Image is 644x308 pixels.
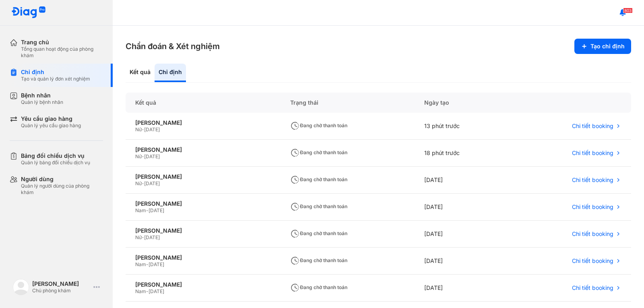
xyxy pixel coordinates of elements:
[290,203,347,209] span: Đang chờ thanh toán
[21,122,81,129] div: Quản lý yêu cầu giao hàng
[572,122,613,130] span: Chi tiết booking
[126,41,220,52] h3: Chẩn đoán & Xét nghiệm
[135,146,271,153] div: [PERSON_NAME]
[572,230,613,238] span: Chi tiết booking
[21,92,63,99] div: Bệnh nhân
[135,207,146,213] span: Nam
[415,194,510,221] div: [DATE]
[146,288,149,294] span: -
[21,76,90,82] div: Tạo và quản lý đơn xét nghiệm
[572,203,613,211] span: Chi tiết booking
[415,275,510,302] div: [DATE]
[144,180,160,186] span: [DATE]
[290,122,347,128] span: Đang chờ thanh toán
[135,180,142,186] span: Nữ
[135,126,142,132] span: Nữ
[126,64,155,82] div: Kết quả
[144,234,160,240] span: [DATE]
[135,227,271,234] div: [PERSON_NAME]
[142,234,144,240] span: -
[21,46,103,59] div: Tổng quan hoạt động của phòng khám
[135,254,271,261] div: [PERSON_NAME]
[281,93,415,113] div: Trạng thái
[146,261,149,267] span: -
[126,93,281,113] div: Kết quả
[21,115,81,122] div: Yêu cầu giao hàng
[572,176,613,184] span: Chi tiết booking
[135,153,142,159] span: Nữ
[149,261,164,267] span: [DATE]
[290,230,347,236] span: Đang chờ thanh toán
[415,221,510,248] div: [DATE]
[32,287,90,294] div: Chủ phòng khám
[21,152,90,159] div: Bảng đối chiếu dịch vụ
[572,149,613,157] span: Chi tiết booking
[32,280,90,287] div: [PERSON_NAME]
[21,176,103,183] div: Người dùng
[135,173,271,180] div: [PERSON_NAME]
[572,257,613,265] span: Chi tiết booking
[142,180,144,186] span: -
[11,6,46,19] img: logo
[290,257,347,263] span: Đang chờ thanh toán
[144,126,160,132] span: [DATE]
[290,284,347,290] span: Đang chờ thanh toán
[574,39,631,54] button: Tạo chỉ định
[415,140,510,167] div: 18 phút trước
[21,183,103,196] div: Quản lý người dùng của phòng khám
[149,288,164,294] span: [DATE]
[572,284,613,291] span: Chi tiết booking
[21,39,103,46] div: Trang chủ
[155,64,186,82] div: Chỉ định
[144,153,160,159] span: [DATE]
[135,288,146,294] span: Nam
[142,126,144,132] span: -
[21,159,90,166] div: Quản lý bảng đối chiếu dịch vụ
[21,68,90,76] div: Chỉ định
[135,200,271,207] div: [PERSON_NAME]
[135,119,271,126] div: [PERSON_NAME]
[149,207,164,213] span: [DATE]
[290,149,347,155] span: Đang chờ thanh toán
[135,261,146,267] span: Nam
[415,248,510,275] div: [DATE]
[415,167,510,194] div: [DATE]
[415,93,510,113] div: Ngày tạo
[142,153,144,159] span: -
[146,207,149,213] span: -
[415,113,510,140] div: 13 phút trước
[13,279,29,295] img: logo
[623,8,633,13] span: 803
[135,281,271,288] div: [PERSON_NAME]
[21,99,63,105] div: Quản lý bệnh nhân
[290,176,347,182] span: Đang chờ thanh toán
[135,234,142,240] span: Nữ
